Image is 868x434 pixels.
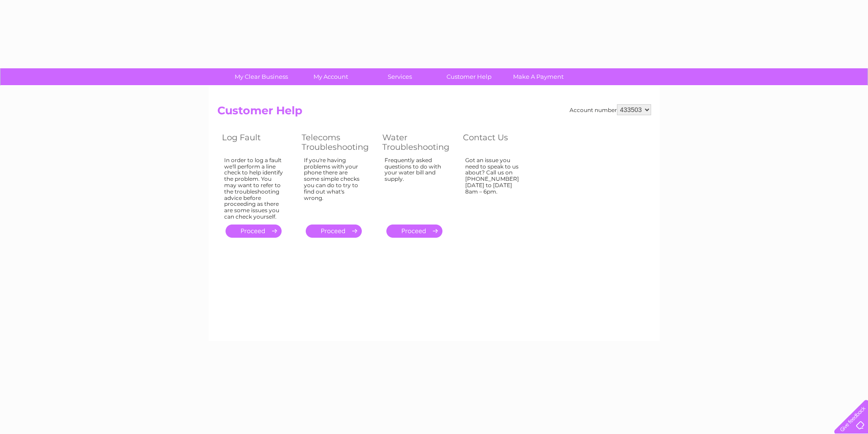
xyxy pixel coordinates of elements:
[297,130,378,154] th: Telecoms Troubleshooting
[217,130,297,154] th: Log Fault
[570,104,651,115] div: Account number
[293,68,368,85] a: My Account
[304,157,364,216] div: If you're having problems with your phone there are some simple checks you can do to try to find ...
[306,225,362,238] a: .
[458,130,538,154] th: Contact Us
[378,130,458,154] th: Water Troubleshooting
[431,68,507,85] a: Customer Help
[362,68,437,85] a: Services
[226,225,282,238] a: .
[465,157,524,216] div: Got an issue you need to speak to us about? Call us on [PHONE_NUMBER] [DATE] to [DATE] 8am – 6pm.
[217,104,651,122] h2: Customer Help
[501,68,576,85] a: Make A Payment
[224,157,283,220] div: In order to log a fault we'll perform a line check to help identify the problem. You may want to ...
[224,68,299,85] a: My Clear Business
[386,225,442,238] a: .
[385,157,445,216] div: Frequently asked questions to do with your water bill and supply.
